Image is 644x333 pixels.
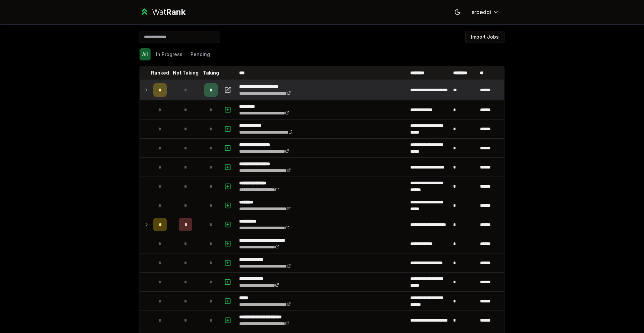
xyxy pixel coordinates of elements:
a: WatRank [140,7,185,17]
div: Wat [152,7,185,17]
p: Ranked [151,69,169,76]
button: In Progress [153,48,185,60]
span: srpeddi [472,8,491,16]
button: srpeddi [466,6,504,18]
button: Import Jobs [465,31,504,43]
p: Not Taking [173,69,199,76]
span: Rank [166,7,185,17]
p: Taking [203,69,219,76]
button: All [140,48,151,60]
button: Pending [188,48,213,60]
